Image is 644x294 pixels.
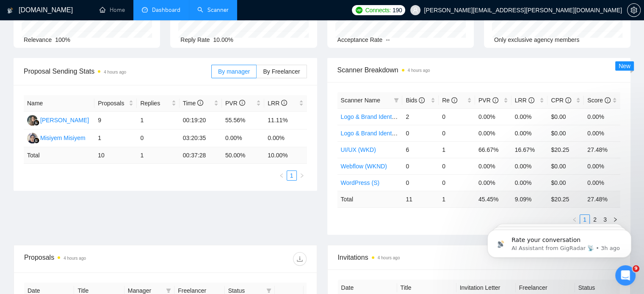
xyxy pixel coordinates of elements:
[492,97,498,103] span: info-circle
[337,191,403,207] td: Total
[41,5,132,18] h1: AI Assistant from GigRadar 📡
[494,36,580,43] span: Only exclusive agency members
[584,141,620,158] td: 27.48%
[44,107,156,115] div: can this be the reason for low volume
[104,70,126,74] time: 4 hours ago
[180,147,222,164] td: 00:37:28
[276,170,287,181] button: left
[6,3,22,19] button: go back
[94,95,137,112] th: Proposals
[180,129,222,147] td: 03:20:35
[94,147,137,164] td: 10
[33,63,40,70] a: Source reference 8861884:
[40,133,86,143] div: Misiyem Misiyem
[442,97,457,104] span: Re
[24,66,211,77] span: Proposal Sending Stats
[627,7,640,14] span: setting
[511,141,548,158] td: 16.67%
[402,191,439,207] td: 11
[7,77,121,95] div: Is that what you were looking for?
[547,191,584,207] td: $ 20.25
[24,36,52,43] span: Relevance
[142,7,148,13] span: dashboard
[511,158,548,174] td: 0.00%
[24,147,94,164] td: Total
[222,147,264,164] td: 50.00 %
[27,116,89,123] a: LK[PERSON_NAME]
[587,97,610,104] span: Score
[408,68,430,73] time: 4 hours ago
[551,97,571,104] span: CPR
[86,150,93,157] a: Source reference 9174142:
[27,133,38,143] img: MM
[94,112,137,129] td: 9
[584,108,620,125] td: 0.00%
[402,158,439,174] td: 0
[218,68,250,75] span: By manager
[7,77,163,102] div: AI Assistant from GigRadar 📡 says…
[279,173,284,178] span: left
[511,174,548,191] td: 0.00%
[341,97,380,104] span: Scanner Name
[24,95,94,112] th: Name
[222,112,264,129] td: 55.56%
[239,100,245,106] span: info-circle
[297,170,307,181] li: Next Page
[619,63,630,69] span: New
[386,36,390,43] span: --
[337,65,621,75] span: Scanner Breakdown
[475,158,511,174] td: 0.00%
[392,94,401,107] span: filter
[222,129,264,147] td: 0.00%
[565,97,571,103] span: info-circle
[528,97,534,103] span: info-circle
[287,171,296,180] a: 1
[378,256,400,260] time: 4 hours ago
[633,265,639,272] span: 9
[197,6,229,14] a: searchScanner
[627,7,641,14] a: setting
[511,108,548,125] td: 0.00%
[475,191,511,207] td: 45.45 %
[13,223,20,229] button: Emoji picker
[40,115,89,125] div: [PERSON_NAME]
[547,174,584,191] td: $0.00
[402,174,439,191] td: 0
[225,100,245,107] span: PVR
[451,97,457,103] span: info-circle
[547,141,584,158] td: $20.25
[341,146,376,153] a: UI/UX (WKD)
[33,137,39,143] img: gigradar-bm.png
[338,252,620,263] span: Invitations
[55,36,70,43] span: 100%
[183,100,203,107] span: Time
[341,179,380,186] a: WordPress (S)
[152,6,180,14] span: Dashboard
[54,223,61,229] button: Start recording
[94,129,137,147] td: 1
[276,170,287,181] li: Previous Page
[406,97,425,104] span: Bids
[180,112,222,129] td: 00:19:20
[547,108,584,125] td: $0.00
[584,191,620,207] td: 27.48 %
[14,132,156,157] div: Yes, selecting "US Only" in Exclusive Job Openings can absolutely be the reason for your low subm...
[264,147,307,164] td: 10.00 %
[475,125,511,141] td: 0.00%
[7,4,13,17] img: logo
[268,100,287,107] span: LRR
[439,158,475,174] td: 0
[475,212,644,271] iframe: Intercom notifications message
[145,219,159,233] button: Send a message…
[14,82,114,90] div: Is that what you were looking for?
[547,158,584,174] td: $0.00
[402,141,439,158] td: 6
[166,288,171,293] span: filter
[605,97,611,103] span: info-circle
[627,3,641,17] button: setting
[133,3,149,19] button: Home
[27,223,33,229] button: Gif picker
[149,3,164,19] div: Close
[27,115,38,126] img: LK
